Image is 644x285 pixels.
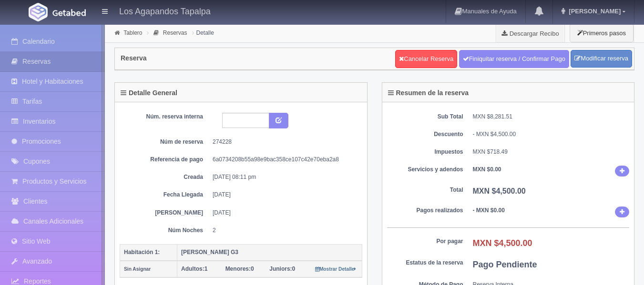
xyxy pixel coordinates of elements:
[52,9,86,16] img: Getabed
[387,130,463,138] dt: Descuento
[395,50,457,68] a: Cancelar Reserva
[473,187,526,195] b: MXN $4,500.00
[29,3,48,21] img: Getabed
[473,238,532,248] b: MXN $4,500.00
[127,156,203,164] dt: Referencia de pago
[387,113,463,121] dt: Sub Total
[181,265,207,272] span: 1
[473,148,630,156] dd: MXN $718.49
[473,260,537,269] b: Pago Pendiente
[124,266,151,272] small: Sin Asignar
[213,173,355,181] dd: [DATE] 08:11 pm
[127,191,203,199] dt: Fecha Llegada
[127,138,203,146] dt: Núm de reserva
[496,24,564,43] a: Descargar Recibo
[473,130,630,138] div: - MXN $4,500.00
[124,249,160,256] b: Habitación 1:
[123,29,142,36] a: Tablero
[121,89,177,97] h4: Detalle General
[119,5,211,17] h4: Los Agapandos Tapalpa
[213,226,355,235] dd: 2
[213,209,355,217] dd: [DATE]
[570,24,634,42] button: Primeros pasos
[387,148,463,156] dt: Impuestos
[387,259,463,267] dt: Estatus de la reserva
[473,166,501,173] b: MXN $0.00
[127,173,203,181] dt: Creada
[388,89,469,97] h4: Resumen de la reserva
[315,265,357,272] a: Mostrar Detalle
[181,265,204,272] strong: Adultos:
[190,28,216,37] li: Detalle
[177,244,362,261] th: [PERSON_NAME] G3
[571,50,632,68] a: Modificar reserva
[213,138,355,146] dd: 274228
[127,113,203,121] dt: Núm. reserva interna
[387,237,463,246] dt: Por pagar
[387,186,463,194] dt: Total
[387,206,463,215] dt: Pagos realizados
[459,50,569,68] a: Finiquitar reserva / Confirmar Pago
[213,156,355,164] dd: 6a0734208b55a98e9bac358ce107c42e70eba2a8
[213,191,355,199] dd: [DATE]
[127,209,203,217] dt: [PERSON_NAME]
[225,265,254,272] span: 0
[473,113,630,121] dd: MXN $8,281.51
[163,29,187,36] a: Reservas
[269,265,295,272] span: 0
[127,226,203,235] dt: Núm Noches
[225,265,251,272] strong: Menores:
[566,8,621,15] span: [PERSON_NAME]
[269,265,292,272] strong: Juniors:
[315,266,357,272] small: Mostrar Detalle
[121,55,147,62] h4: Reserva
[387,166,463,174] dt: Servicios y adendos
[473,207,505,214] b: - MXN $0.00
